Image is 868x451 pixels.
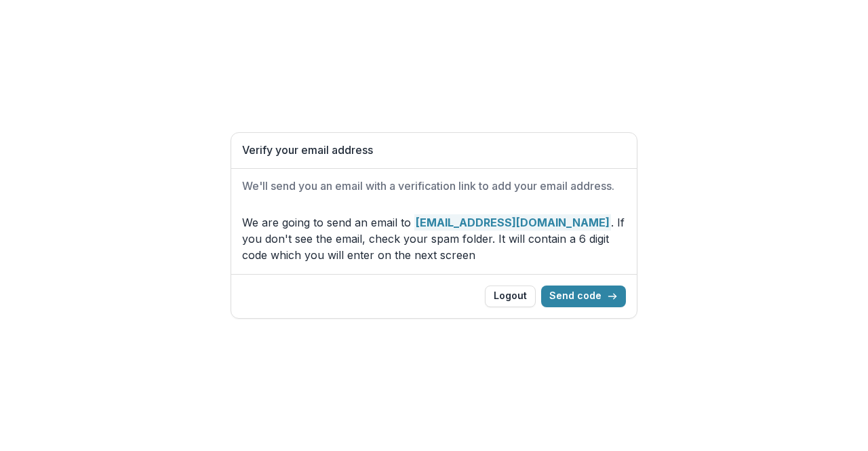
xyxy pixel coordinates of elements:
p: We are going to send an email to . If you don't see the email, check your spam folder. It will co... [242,214,626,263]
strong: [EMAIL_ADDRESS][DOMAIN_NAME] [414,214,611,231]
h1: Verify your email address [242,144,626,157]
h2: We'll send you an email with a verification link to add your email address. [242,180,626,193]
button: Send code [541,286,626,307]
button: Logout [485,286,536,307]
